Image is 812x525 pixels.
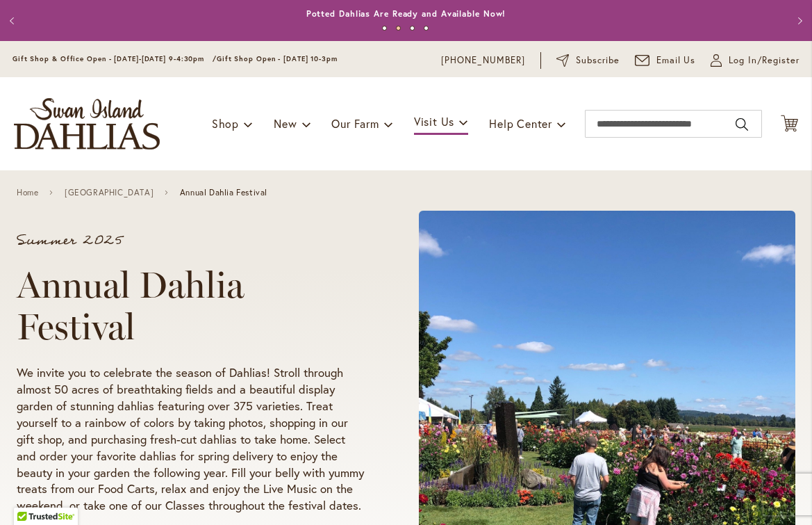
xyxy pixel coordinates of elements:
[729,54,799,67] span: Log In/Register
[17,364,366,515] p: We invite you to celebrate the season of Dahlias! Stroll through almost 50 acres of breathtaking ...
[410,26,415,31] button: 3 of 4
[635,54,696,67] a: Email Us
[17,188,38,197] a: Home
[14,98,160,150] a: store logo
[180,188,267,197] span: Annual Dahlia Festival
[441,54,525,67] a: [PHONE_NUMBER]
[414,114,454,129] span: Visit Us
[382,26,387,31] button: 1 of 4
[217,54,338,63] span: Gift Shop Open - [DATE] 10-3pm
[711,54,799,67] a: Log In/Register
[396,26,401,31] button: 2 of 4
[212,116,239,131] span: Shop
[424,26,429,31] button: 4 of 4
[784,7,812,35] button: Next
[306,8,506,19] a: Potted Dahlias Are Ready and Available Now!
[489,116,552,131] span: Help Center
[556,54,620,67] a: Subscribe
[274,116,297,131] span: New
[17,234,366,248] p: Summer 2025
[17,264,366,348] h1: Annual Dahlia Festival
[65,188,154,197] a: [GEOGRAPHIC_DATA]
[13,54,217,63] span: Gift Shop & Office Open - [DATE]-[DATE] 9-4:30pm /
[576,54,620,67] span: Subscribe
[656,54,696,67] span: Email Us
[331,116,379,131] span: Our Farm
